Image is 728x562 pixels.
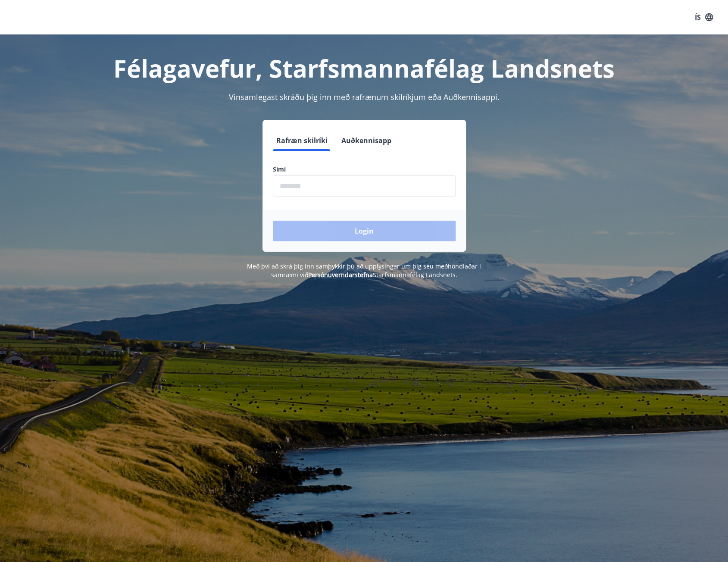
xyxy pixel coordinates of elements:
span: Með því að skrá þig inn samþykkir þú að upplýsingar um þig séu meðhöndlaðar í samræmi við Starfsm... [247,262,481,279]
label: Sími [273,165,456,174]
button: Rafræn skilríki [273,130,331,151]
button: Auðkennisapp [338,130,395,151]
h1: Félagavefur, Starfsmannafélag Landsnets [64,52,664,84]
span: Vinsamlegast skráðu þig inn með rafrænum skilríkjum eða Auðkennisappi. [229,92,500,102]
a: Persónuverndarstefna [308,271,373,279]
button: ÍS [690,9,718,25]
